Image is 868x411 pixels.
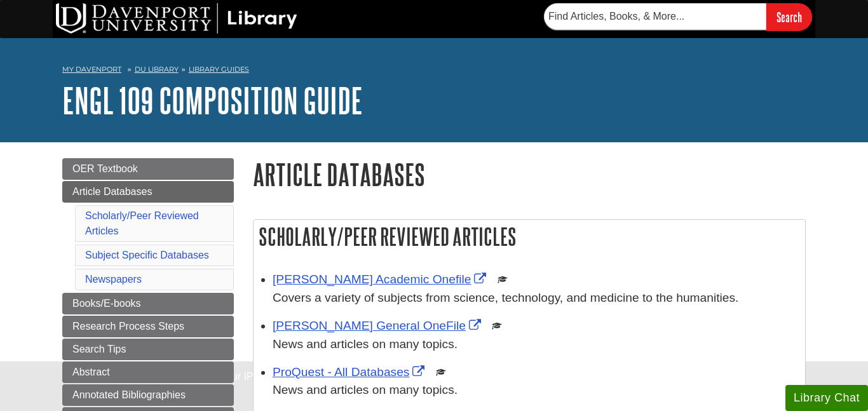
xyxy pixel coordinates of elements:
[72,321,184,332] span: Research Process Steps
[273,289,799,307] p: Covers a variety of subjects from science, technology, and medicine to the humanities.
[544,3,812,30] form: Searches DU Library's articles, books, and more
[62,339,234,360] a: Search Tips
[273,273,489,286] a: Link opens in new window
[62,316,234,337] a: Research Process Steps
[62,61,806,81] nav: breadcrumb
[253,158,806,191] h1: Article Databases
[72,367,110,377] span: Abstract
[72,186,152,197] span: Article Databases
[766,3,812,30] input: Search
[62,181,234,203] a: Article Databases
[273,335,799,354] p: News and articles on many topics.
[62,158,234,180] a: OER Textbook
[189,65,249,74] a: Library Guides
[62,293,234,314] a: Books/E-books
[72,344,126,354] span: Search Tips
[273,381,799,400] p: News and articles on many topics.
[72,298,141,309] span: Books/E-books
[436,367,446,377] img: Scholarly or Peer Reviewed
[135,65,179,74] a: DU Library
[56,3,297,34] img: DU Library
[85,210,199,236] a: Scholarly/Peer Reviewed Articles
[498,274,508,285] img: Scholarly or Peer Reviewed
[62,64,121,75] a: My Davenport
[273,319,484,332] a: Link opens in new window
[62,361,234,383] a: Abstract
[85,274,142,285] a: Newspapers
[72,163,138,174] span: OER Textbook
[544,3,766,30] input: Find Articles, Books, & More...
[85,250,209,260] a: Subject Specific Databases
[785,385,868,411] button: Library Chat
[273,365,428,379] a: Link opens in new window
[254,220,805,253] h2: Scholarly/Peer Reviewed Articles
[492,321,502,331] img: Scholarly or Peer Reviewed
[72,389,186,400] span: Annotated Bibliographies
[62,384,234,406] a: Annotated Bibliographies
[62,81,363,120] a: ENGL 109 Composition Guide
